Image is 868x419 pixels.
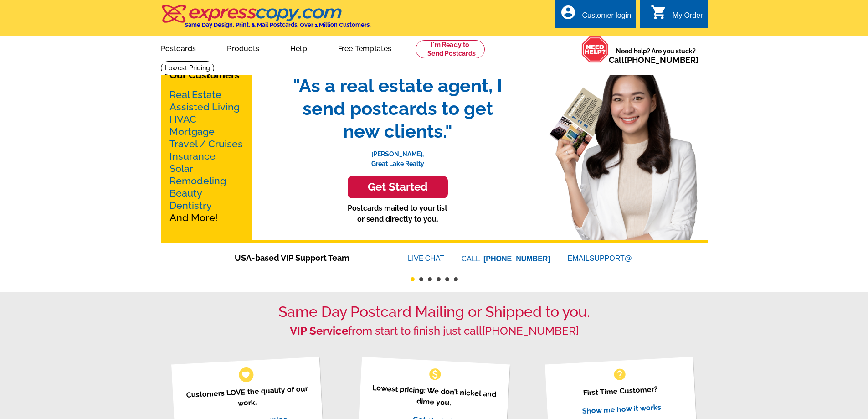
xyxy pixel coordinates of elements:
[276,37,322,58] a: Help
[590,253,633,264] font: SUPPORT@
[581,36,609,63] img: help
[169,150,216,162] a: Insurance
[161,325,708,338] h2: from start to finish just call
[609,55,699,65] span: Call
[169,126,215,137] a: Mortgage
[235,252,380,264] span: USA-based VIP Support Team
[428,367,442,382] span: monetization_on
[419,277,423,281] button: 2 of 6
[482,324,579,337] a: [PHONE_NUMBER]
[582,11,631,24] div: Customer login
[212,37,274,58] a: Products
[169,88,243,224] p: And More!
[161,11,371,28] a: Same Day Design, Print, & Mail Postcards. Over 1 Million Customers.
[284,74,512,143] span: "As a real estate agent, I send postcards to get new clients."
[454,277,458,281] button: 6 of 6
[324,37,406,58] a: Free Templates
[284,143,512,169] p: [PERSON_NAME], Great Lake Realty
[169,138,243,150] a: Travel / Cruises
[169,101,240,113] a: Assisted Living
[169,163,193,174] a: Solar
[284,203,512,225] p: Postcards mailed to your list or send directly to you.
[560,4,576,21] i: account_circle
[290,324,348,337] strong: VIP Service
[673,11,703,24] div: My Order
[241,370,251,379] span: favorite
[370,382,498,411] p: Lowest pricing: We don’t nickel and dime you.
[185,21,371,28] h4: Same Day Design, Print, & Mail Postcards. Over 1 Million Customers.
[169,200,212,211] a: Dentistry
[411,277,415,281] button: 1 of 6
[651,10,703,21] a: shopping_cart My Order
[183,383,312,412] p: Customers LOVE the quality of our work.
[284,176,512,198] a: Get Started
[428,277,432,281] button: 3 of 6
[169,187,202,199] a: Beauty
[437,277,441,281] button: 4 of 6
[408,254,444,262] a: LIVECHAT
[146,37,211,58] a: Postcards
[651,4,667,21] i: shopping_cart
[445,277,449,281] button: 5 of 6
[560,10,631,21] a: account_circle Customer login
[624,55,699,65] a: [PHONE_NUMBER]
[582,403,661,415] a: Show me how it works
[556,382,685,400] p: First Time Customer?
[408,253,425,264] font: LIVE
[169,89,221,100] a: Real Estate
[161,303,708,321] h1: Same Day Postcard Mailing or Shipped to you.
[169,175,226,186] a: Remodeling
[169,114,196,125] a: HVAC
[612,367,627,382] span: help
[462,253,481,264] font: CALL
[568,254,633,262] a: EMAILSUPPORT@
[483,255,550,263] a: [PHONE_NUMBER]
[609,47,703,65] span: Need help? Are you stuck?
[359,181,437,194] h3: Get Started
